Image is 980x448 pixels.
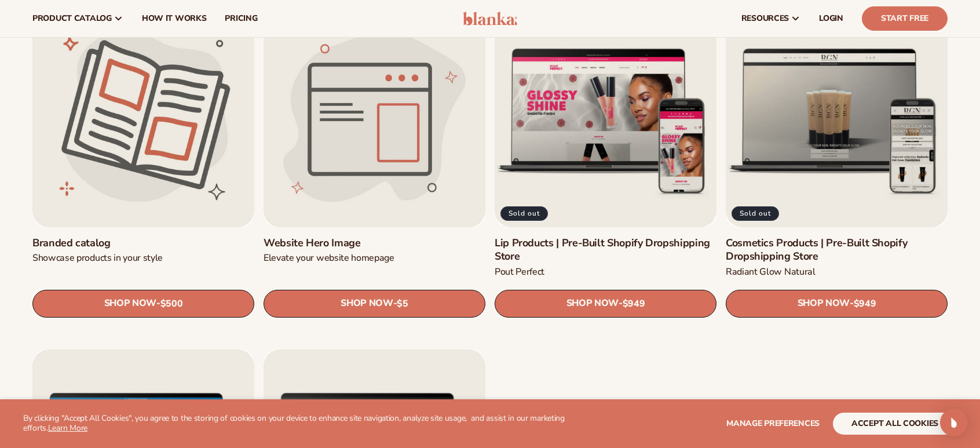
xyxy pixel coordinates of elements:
a: SHOP NOW- $949 [495,289,716,317]
a: SHOP NOW- $500 [32,289,254,317]
button: Manage preferences [726,413,820,435]
button: accept all cookies [833,413,957,435]
span: LOGIN [819,14,843,23]
a: Start Free [862,6,948,31]
span: $949 [854,298,876,309]
span: How It Works [142,14,207,23]
span: product catalog [32,14,112,23]
a: Website Hero Image [264,236,485,250]
span: pricing [225,14,257,23]
p: By clicking "Accept All Cookies", you agree to the storing of cookies on your device to enhance s... [23,414,574,434]
a: SHOP NOW- $5 [264,289,485,317]
a: SHOP NOW- $949 [726,289,948,317]
span: SHOP NOW [566,298,619,309]
img: logo [463,12,518,26]
span: resources [741,14,789,23]
span: SHOP NOW [341,298,393,309]
span: $500 [160,298,183,309]
div: Open Intercom Messenger [940,409,968,436]
span: $949 [623,298,645,309]
a: Cosmetics Products | Pre-Built Shopify Dropshipping Store [726,236,948,264]
a: Branded catalog [32,236,254,250]
span: SHOP NOW [798,298,850,309]
span: Manage preferences [726,418,820,429]
span: $5 [397,298,408,309]
a: Learn More [48,422,87,434]
a: Lip Products | Pre-Built Shopify Dropshipping Store [495,236,716,264]
span: SHOP NOW [104,298,156,309]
